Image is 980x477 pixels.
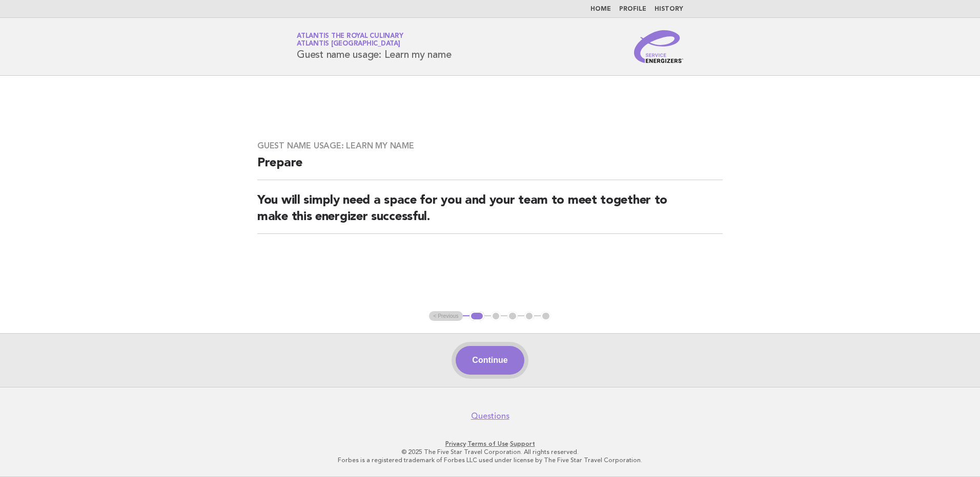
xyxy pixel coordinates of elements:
[297,33,403,47] a: Atlantis the Royal CulinaryAtlantis [GEOGRAPHIC_DATA]
[590,6,611,12] a: Home
[510,440,535,447] a: Support
[257,192,723,234] h2: You will simply need a space for you and your team to meet together to make this energizer succes...
[634,30,683,63] img: Service Energizers
[176,440,804,448] p: · ·
[297,41,400,48] span: Atlantis [GEOGRAPHIC_DATA]
[257,141,723,151] h3: Guest name usage: Learn my name
[655,6,683,12] a: History
[456,346,524,375] button: Continue
[297,33,451,60] h1: Guest name usage: Learn my name
[467,440,508,447] a: Terms of Use
[619,6,646,12] a: Profile
[257,155,723,180] h2: Prepare
[469,311,484,321] button: 1
[471,411,509,421] a: Questions
[445,440,466,447] a: Privacy
[176,456,804,464] p: Forbes is a registered trademark of Forbes LLC used under license by The Five Star Travel Corpora...
[176,448,804,456] p: © 2025 The Five Star Travel Corporation. All rights reserved.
